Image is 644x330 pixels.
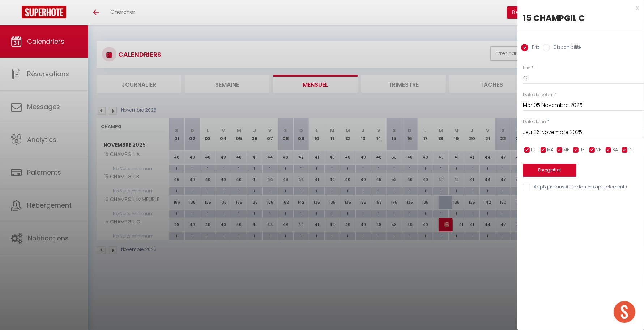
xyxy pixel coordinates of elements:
[596,147,601,153] span: VE
[523,12,639,24] div: 15 CHAMPGIL C
[563,147,569,153] span: ME
[628,147,632,153] span: DI
[523,118,546,125] label: Date de fin
[580,147,584,153] span: JE
[547,147,554,153] span: MA
[550,44,581,52] label: Disponibilité
[523,91,554,98] label: Date de début
[523,65,530,71] label: Prix
[517,4,639,12] div: x
[614,301,635,323] div: Ouvrir le chat
[523,164,576,177] button: Enregistrer
[531,147,536,153] span: LU
[528,44,539,52] label: Prix
[612,147,618,153] span: SA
